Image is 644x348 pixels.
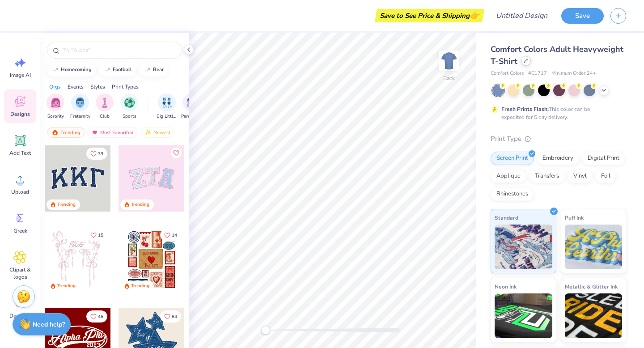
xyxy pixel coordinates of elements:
[47,63,96,76] button: homecoming
[153,67,164,72] div: bear
[57,283,76,289] div: Trending
[144,67,151,72] img: trend_line.gif
[491,170,526,183] div: Applique
[489,7,555,25] input: Untitled Design
[261,326,270,335] div: Accessibility label
[5,266,35,280] span: Clipart & logos
[13,227,27,234] span: Greek
[123,113,136,120] span: Sports
[49,83,61,91] div: Orgs
[568,170,593,183] div: Vinyl
[100,98,110,108] img: Club Image
[100,113,110,120] span: Club
[162,98,172,108] img: Big Little Reveal Image
[561,8,604,24] button: Save
[98,314,103,319] span: 45
[98,152,103,156] span: 33
[70,93,90,120] button: filter button
[181,113,202,120] span: Parent's Weekend
[157,93,177,120] button: filter button
[495,225,552,269] img: Standard
[565,282,618,291] span: Metallic & Glitter Ink
[70,93,90,120] div: filter for Fraternity
[157,113,177,120] span: Big Little Reveal
[86,310,107,323] button: Like
[181,93,202,120] div: filter for Parent's Weekend
[139,63,168,76] button: bear
[491,44,623,67] span: Comfort Colors Adult Heavyweight T-Shirt
[75,98,85,108] img: Fraternity Image
[491,187,534,201] div: Rhinestones
[47,113,64,120] span: Sorority
[529,170,565,183] div: Transfers
[96,93,114,120] div: filter for Club
[565,293,623,338] img: Metallic & Glitter Ink
[595,170,616,183] div: Foil
[131,201,149,208] div: Trending
[96,93,114,120] button: filter button
[491,70,524,77] span: Comfort Colors
[9,149,31,157] span: Add Text
[501,106,549,113] strong: Fresh Prints Flash:
[10,110,30,118] span: Designs
[495,213,518,222] span: Standard
[68,83,84,91] div: Events
[186,98,197,108] img: Parent's Weekend Image
[491,134,626,144] div: Print Type
[470,10,479,21] span: 👉
[124,98,135,108] img: Sports Image
[112,83,139,91] div: Print Types
[33,320,65,329] strong: Need help?
[491,152,534,165] div: Screen Print
[120,93,138,120] button: filter button
[528,70,547,77] span: # C1717
[91,129,98,136] img: most_fav.gif
[501,105,611,121] div: This color can be expedited for 5 day delivery.
[51,98,61,108] img: Sorority Image
[104,67,111,72] img: trend_line.gif
[9,312,31,319] span: Decorate
[140,127,174,138] div: Newest
[171,148,182,158] button: Like
[98,233,103,238] span: 15
[157,93,177,120] div: filter for Big Little Reveal
[181,93,202,120] button: filter button
[47,93,64,120] button: filter button
[160,310,181,323] button: Like
[113,67,132,72] div: football
[57,201,76,208] div: Trending
[70,113,90,120] span: Fraternity
[582,152,625,165] div: Digital Print
[160,229,181,241] button: Like
[10,72,31,79] span: Image AI
[86,148,107,160] button: Like
[87,127,138,138] div: Most Favorited
[61,67,92,72] div: homecoming
[131,283,149,289] div: Trending
[90,83,105,91] div: Styles
[47,93,64,120] div: filter for Sorority
[495,282,517,291] span: Neon Ink
[52,67,59,72] img: trend_line.gif
[443,74,455,82] div: Back
[51,129,59,136] img: trending.gif
[565,213,584,222] span: Puff Ink
[565,225,623,269] img: Puff Ink
[11,188,29,195] span: Upload
[62,46,176,55] input: Try "Alpha"
[172,314,177,319] span: 84
[172,233,177,238] span: 14
[120,93,138,120] div: filter for Sports
[551,70,596,77] span: Minimum Order: 24 +
[440,52,458,70] img: Back
[99,63,136,76] button: football
[86,229,107,241] button: Like
[495,293,552,338] img: Neon Ink
[47,127,85,138] div: Trending
[144,129,152,136] img: newest.gif
[537,152,579,165] div: Embroidery
[377,9,482,22] div: Save to See Price & Shipping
